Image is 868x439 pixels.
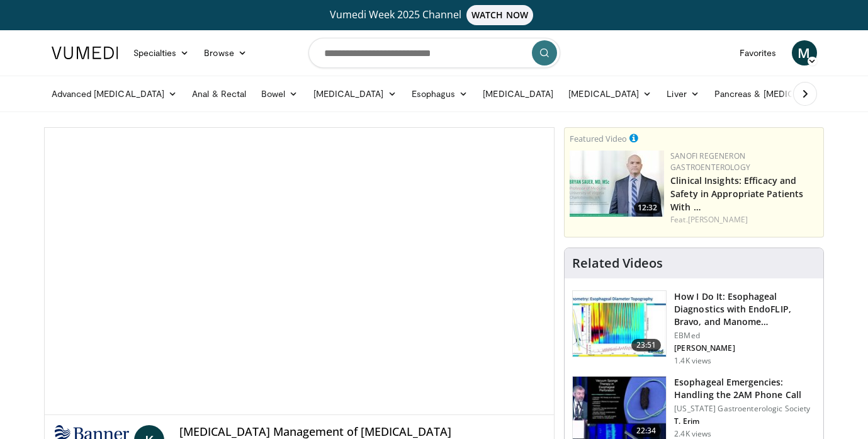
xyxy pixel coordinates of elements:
p: 2.4K views [674,429,711,439]
input: Search topics, interventions [308,38,560,68]
small: Featured Video [570,133,627,144]
a: 23:51 How I Do It: Esophageal Diagnostics with EndoFLIP, Bravo, and Manome… EBMed [PERSON_NAME] 1... [572,290,816,366]
span: 12:32 [634,202,661,214]
h4: [MEDICAL_DATA] Management of [MEDICAL_DATA] [179,425,544,439]
a: Advanced [MEDICAL_DATA] [44,81,185,106]
a: Favorites [732,40,784,66]
video-js: Video Player [45,128,555,415]
a: [MEDICAL_DATA] [475,81,561,106]
a: Vumedi Week 2025 ChannelWATCH NOW [54,5,815,25]
a: Pancreas & [MEDICAL_DATA] [707,81,854,106]
a: Specialties [126,40,197,66]
a: Esophagus [404,81,476,106]
p: [US_STATE] Gastroenterologic Society [674,404,816,414]
a: [PERSON_NAME] [688,214,748,225]
p: [PERSON_NAME] [674,343,816,353]
h3: How I Do It: Esophageal Diagnostics with EndoFLIP, Bravo, and Manome… [674,290,816,328]
h4: Related Videos [572,256,663,271]
a: 12:32 [570,151,664,217]
img: VuMedi Logo [52,47,118,59]
a: [MEDICAL_DATA] [306,81,404,106]
img: 6cc64d0b-951f-4eb1-ade2-d6a05eaa5f98.150x105_q85_crop-smart_upscale.jpg [573,291,666,356]
a: Liver [659,81,706,106]
span: 22:34 [631,425,662,437]
p: EBMed [674,331,816,341]
a: Sanofi Regeneron Gastroenterology [670,151,750,173]
p: T. Erim [674,416,816,426]
img: bf9ce42c-6823-4735-9d6f-bc9dbebbcf2c.png.150x105_q85_crop-smart_upscale.jpg [570,151,664,217]
span: 23:51 [631,339,662,351]
p: 1.4K views [674,356,711,366]
a: Anal & Rectal [184,81,254,106]
a: Bowel [254,81,305,106]
a: Browse [196,40,254,66]
a: Clinical Insights: Efficacy and Safety in Appropriate Patients With … [670,174,803,213]
h3: Esophageal Emergencies: Handling the 2AM Phone Call [674,376,816,401]
div: Feat. [670,214,818,225]
a: [MEDICAL_DATA] [561,81,659,106]
span: WATCH NOW [466,5,533,25]
a: M [792,40,817,66]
